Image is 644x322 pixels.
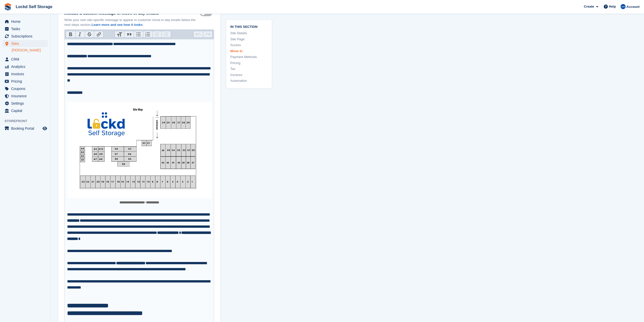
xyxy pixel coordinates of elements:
[3,25,48,32] a: menu
[11,63,41,70] span: Analytics
[11,40,41,47] span: Sites
[66,31,75,38] button: Bold
[124,31,134,38] button: Quote
[92,23,143,27] a: Learn more and see how it looks
[42,125,48,131] a: Preview store
[5,119,50,124] span: Storefront
[11,33,41,40] span: Subscriptions
[3,40,48,47] a: menu
[230,43,268,48] a: Access
[4,3,12,11] img: stora-icon-8386f47178a22dfd0bd8f6a31ec36ba5ce8667c1dd55bd0f319d3a0aa187defe.svg
[11,18,41,25] span: Home
[143,31,152,38] button: Numbers
[64,17,200,27] p: Write your own site-specific message to appear in customer move-in day emails below the next step...
[194,31,203,38] button: Undo
[230,72,268,77] a: Invoices
[230,31,268,36] a: Site Details
[3,63,48,70] a: menu
[161,31,171,38] button: Increase Level
[11,78,41,85] span: Pricing
[11,85,41,92] span: Coupons
[3,70,48,78] a: menu
[230,78,268,83] a: Automation
[620,4,626,9] img: Jonny Bleach
[230,36,268,42] a: Site Page
[3,107,48,114] a: menu
[75,31,85,38] button: Italic
[11,56,41,63] span: CRM
[3,92,48,100] a: menu
[230,66,268,71] a: Tax
[230,54,268,60] a: Payment Methods
[11,92,41,100] span: Insurance
[626,4,639,9] span: Account
[609,4,616,9] span: Help
[3,78,48,85] a: menu
[134,31,143,38] button: Bullets
[230,48,268,53] a: Move In
[67,102,212,198] img: Site%20Map%20(1).png
[11,107,41,114] span: Capital
[3,56,48,63] a: menu
[85,31,94,38] button: Strikethrough
[203,31,212,38] button: Redo
[94,31,103,38] button: Link
[11,125,41,132] span: Booking Portal
[115,31,124,38] button: Heading
[12,48,48,53] a: [PERSON_NAME]
[3,100,48,107] a: menu
[3,125,48,132] a: menu
[11,70,41,78] span: Invoices
[584,4,594,9] span: Create
[230,60,268,65] a: Pricing
[230,24,268,29] span: In this section
[3,85,48,92] a: menu
[14,3,54,11] a: Lockd Self Storage
[3,18,48,25] a: menu
[3,33,48,40] a: menu
[11,25,41,32] span: Tasks
[11,100,41,107] span: Settings
[152,31,162,38] button: Decrease Level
